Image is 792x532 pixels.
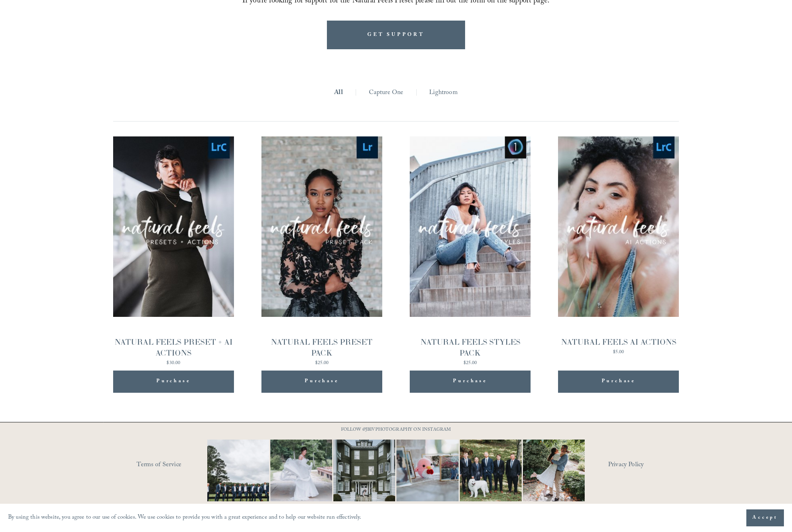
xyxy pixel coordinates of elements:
span: | [415,87,417,99]
button: Purchase [558,371,679,393]
a: Lightroom [429,87,457,99]
div: $5.00 [561,350,676,355]
div: NATURAL FEELS PRESET + AI ACTIONS [113,337,234,358]
button: Accept [746,509,784,526]
div: NATURAL FEELS STYLES PACK [410,337,531,358]
span: Accept [752,514,778,522]
a: GET SUPPORT [327,21,465,49]
a: Terms of Service [137,459,231,471]
img: Definitely, not your typical #WideShotWednesday moment. It&rsquo;s all about the suits, the smile... [192,440,285,501]
div: $25.00 [261,361,382,366]
img: It&rsquo;s that time of year where weddings and engagements pick up and I get the joy of capturin... [523,429,585,512]
a: Capture One [369,87,404,99]
p: By using this website, you agree to our use of cookies. We use cookies to provide you with a grea... [8,512,362,524]
button: Purchase [261,371,382,393]
a: NATURAL FEELS PRESET + AI ACTIONS [113,136,234,368]
span: Purchase [602,377,636,387]
span: Purchase [305,377,339,387]
img: Wideshots aren't just &quot;nice to have,&quot; they're a wedding day essential! 🙌 #Wideshotwedne... [324,440,404,501]
button: Purchase [113,371,234,393]
a: NATURAL FEELS AI ACTIONS [558,136,679,357]
div: $25.00 [410,361,531,366]
div: $30.00 [113,361,234,366]
img: This has got to be one of the cutest detail shots I've ever taken for a wedding! 📷 @thewoobles #I... [381,440,474,501]
span: Purchase [156,377,190,387]
div: NATURAL FEELS AI ACTIONS [561,337,676,348]
a: Privacy Policy [608,459,679,471]
div: NATURAL FEELS PRESET PACK [261,337,382,358]
a: All [334,87,343,99]
a: NATURAL FEELS STYLES PACK [410,136,531,368]
img: Not every photo needs to be perfectly still, sometimes the best ones are the ones that feel like ... [255,440,348,501]
p: FOLLOW @JBIVPHOTOGRAPHY ON INSTAGRAM [325,426,467,435]
img: Happy #InternationalDogDay to all the pups who have made wedding days, engagement sessions, and p... [444,440,537,501]
button: Purchase [410,371,531,393]
span: Purchase [453,377,487,387]
a: NATURAL FEELS PRESET PACK [261,136,382,368]
span: | [355,87,357,99]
